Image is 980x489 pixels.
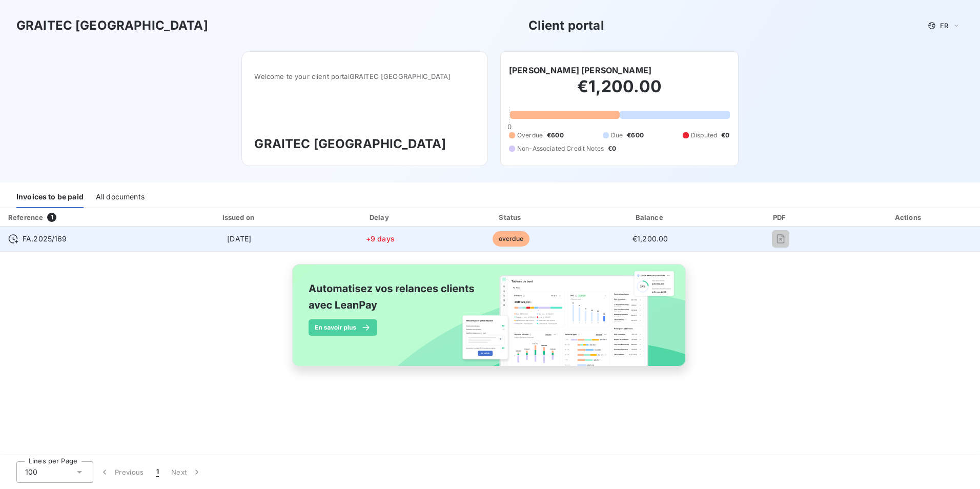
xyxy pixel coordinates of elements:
[254,72,475,80] span: Welcome to your client portal GRAITEC [GEOGRAPHIC_DATA]
[16,16,208,35] h3: GRAITEC [GEOGRAPHIC_DATA]
[528,16,604,35] h3: Client portal
[547,131,564,140] span: €600
[611,131,623,140] span: Due
[608,144,616,153] span: €0
[691,131,717,140] span: Disputed
[25,467,37,477] span: 100
[940,22,948,30] span: FR
[627,131,644,140] span: €600
[507,123,512,131] span: 0
[318,212,442,222] div: Delay
[517,131,543,140] span: Overdue
[165,212,314,222] div: Issued on
[725,212,836,222] div: PDF
[16,187,84,208] div: Invoices to be paid
[254,135,475,153] h3: GRAITEC [GEOGRAPHIC_DATA]
[93,461,150,483] button: Previous
[840,212,978,222] div: Actions
[580,212,721,222] div: Balance
[517,144,604,153] span: Non-Associated Credit Notes
[509,76,730,107] h2: €1,200.00
[156,467,159,477] span: 1
[96,187,145,208] div: All documents
[283,258,697,384] img: banner
[227,234,251,243] span: [DATE]
[493,231,529,247] span: overdue
[47,213,56,222] span: 1
[165,461,208,483] button: Next
[721,131,729,140] span: €0
[8,213,43,221] div: Reference
[150,461,165,483] button: 1
[366,234,395,243] span: +9 days
[632,234,668,243] span: €1,200.00
[509,64,651,76] h6: [PERSON_NAME] [PERSON_NAME]
[23,234,67,244] span: FA.2025/169
[446,212,576,222] div: Status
